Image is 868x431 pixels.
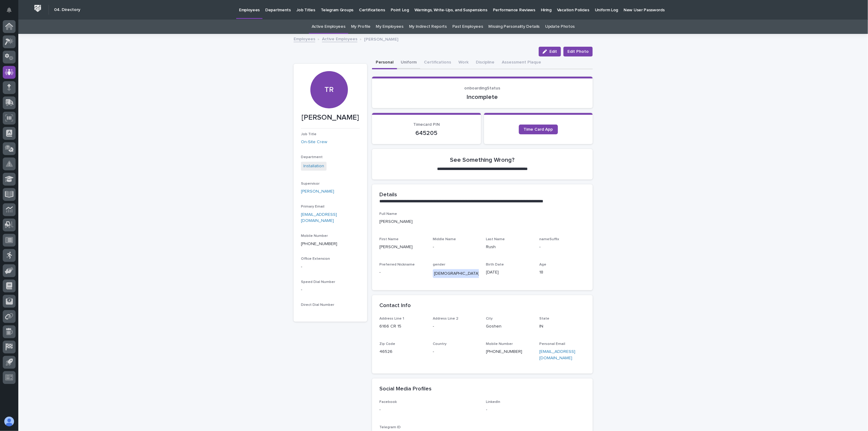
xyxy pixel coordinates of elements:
[379,302,411,309] h2: Contact Info
[379,269,425,276] p: -
[379,237,399,241] span: First Name
[301,264,360,270] p: -
[539,47,561,56] button: Edit
[539,323,585,330] p: IN
[301,132,316,136] span: Job Title
[486,269,532,276] p: [DATE]
[372,56,397,69] button: Personal
[450,156,515,164] h2: See Something Wrong?
[433,342,447,346] span: Country
[301,303,334,307] span: Direct Dial Number
[539,263,546,266] span: Age
[303,163,324,169] a: Installation
[301,113,360,122] p: [PERSON_NAME]
[524,127,553,132] span: Time Card App
[301,234,328,238] span: Mobile Number
[486,317,493,321] span: City
[379,426,401,429] span: Telegram ID
[312,20,345,34] a: Active Employees
[539,269,585,276] p: 18
[379,407,479,413] p: -
[397,56,420,69] button: Uniform
[486,342,513,346] span: Mobile Number
[301,155,323,159] span: Department
[351,20,371,34] a: My Profile
[433,349,479,355] p: -
[379,244,425,250] p: [PERSON_NAME]
[379,129,474,137] p: 645205
[376,20,403,34] a: My Employees
[301,188,334,195] a: [PERSON_NAME]
[364,35,398,42] p: [PERSON_NAME]
[3,4,16,16] button: Notifications
[433,269,481,278] div: [DEMOGRAPHIC_DATA]
[539,244,585,250] p: -
[486,323,532,330] p: Goshen
[433,263,445,266] span: gender
[433,237,456,241] span: Middle Name
[379,342,395,346] span: Zip Code
[433,323,479,330] p: -
[301,182,320,186] span: Supervisor
[379,93,585,101] p: Incomplete
[545,20,575,34] a: Update Photos
[301,212,337,223] a: [EMAIL_ADDRESS][DOMAIN_NAME]
[472,56,498,69] button: Discipline
[498,56,545,69] button: Assessment Plaque
[32,3,43,14] img: Workspace Logo
[539,317,549,321] span: State
[486,400,501,404] span: LinkedIn
[433,244,479,250] p: -
[486,350,523,354] a: [PHONE_NUMBER]
[310,48,348,94] div: TR
[379,219,585,225] p: [PERSON_NAME]
[301,205,324,208] span: Primary Email
[379,212,397,216] span: Full Name
[322,35,357,42] a: Active Employees
[379,400,397,404] span: Facebook
[519,125,558,134] a: Time Card App
[379,386,432,393] h2: Social Media Profiles
[54,7,80,13] h2: 04. Directory
[301,242,337,246] a: [PHONE_NUMBER]
[301,139,327,145] a: On-Site Crew
[413,122,440,127] span: Timecard PIN
[379,317,404,321] span: Address Line 1
[301,280,335,284] span: Speed Dial Number
[379,192,397,198] h2: Details
[465,86,501,90] span: onboardingStatus
[489,20,540,34] a: Missing Personality Details
[294,35,315,42] a: Employees
[379,323,425,330] p: 6166 CR 15
[301,257,330,261] span: Office Extension
[452,20,483,34] a: Past Employees
[563,47,593,56] button: Edit Photo
[455,56,472,69] button: Work
[539,237,559,241] span: nameSuffix
[301,287,360,293] p: -
[379,349,425,355] p: 46526
[8,7,16,17] div: Notifications
[486,237,505,241] span: Last Name
[409,20,447,34] a: My Indirect Reports
[486,244,532,250] p: Rush
[567,49,589,55] span: Edit Photo
[486,263,504,266] span: Birth Date
[539,350,575,360] a: [EMAIL_ADDRESS][DOMAIN_NAME]
[3,415,16,428] button: users-avatar
[549,49,557,54] span: Edit
[420,56,455,69] button: Certifications
[539,342,565,346] span: Personal Email
[433,317,458,321] span: Address Line 2
[486,407,586,413] p: -
[379,263,415,266] span: Preferred Nickname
